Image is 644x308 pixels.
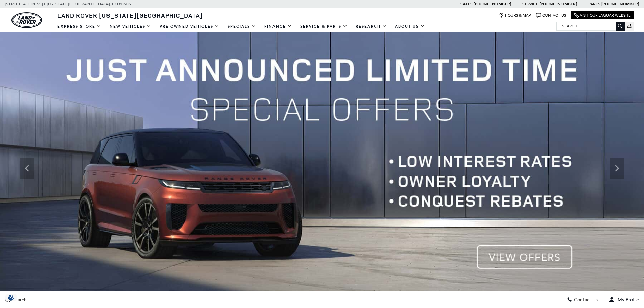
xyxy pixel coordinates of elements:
[5,2,131,6] a: [STREET_ADDRESS] • [US_STATE][GEOGRAPHIC_DATA], CO 80905
[536,13,566,18] a: Contact Us
[601,1,639,7] a: [PHONE_NUMBER]
[53,11,207,19] a: Land Rover [US_STATE][GEOGRAPHIC_DATA]
[260,21,296,32] a: Finance
[11,12,42,28] img: Land Rover
[574,13,631,18] a: Visit Our Jaguar Website
[53,21,429,32] nav: Main Navigation
[610,158,624,179] div: Next
[499,13,531,18] a: Hours & Map
[156,21,223,32] a: Pre-Owned Vehicles
[557,22,624,30] input: Search
[474,1,511,7] a: [PHONE_NUMBER]
[3,294,19,301] img: Opt-Out Icon
[615,297,639,303] span: My Profile
[296,21,352,32] a: Service & Parts
[588,2,600,6] span: Parts
[540,1,577,7] a: [PHONE_NUMBER]
[460,2,473,6] span: Sales
[223,21,260,32] a: Specials
[53,21,105,32] a: EXPRESS STORE
[20,158,34,179] div: Previous
[572,297,598,303] span: Contact Us
[105,21,156,32] a: New Vehicles
[391,21,429,32] a: About Us
[11,12,42,28] a: land-rover
[352,21,391,32] a: Research
[3,294,19,301] section: Click to Open Cookie Consent Modal
[603,291,644,308] button: Open user profile menu
[57,11,203,19] span: Land Rover [US_STATE][GEOGRAPHIC_DATA]
[522,2,538,6] span: Service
